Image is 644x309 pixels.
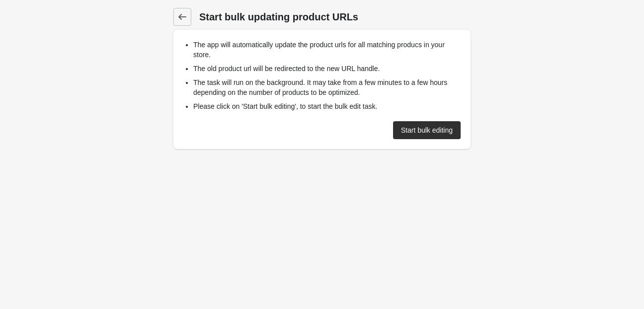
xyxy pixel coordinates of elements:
[393,121,461,139] a: Start bulk editing
[401,126,453,134] div: Start bulk editing
[193,40,461,60] li: The app will automatically update the product urls for all matching producs in your store.
[199,10,471,24] h1: Start bulk updating product URLs
[193,101,461,111] li: Please click on 'Start bulk editing', to start the bulk edit task.
[193,64,461,74] li: The old product url will be redirected to the new URL handle.
[193,77,461,97] li: The task will run on the background. It may take from a few minutes to a few hours depending on t...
